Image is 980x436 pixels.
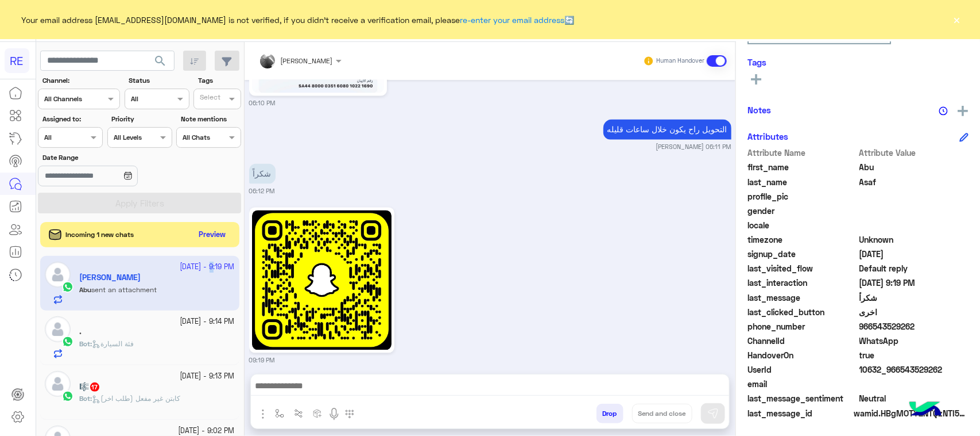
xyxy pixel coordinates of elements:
[146,51,175,75] button: search
[180,371,235,382] small: [DATE] - 9:13 PM
[747,407,851,419] span: last_message_id
[79,394,90,403] span: Bot
[747,190,857,202] span: profile_pic
[270,404,289,423] button: select flow
[905,390,946,430] img: hulul-logo.png
[596,404,623,423] button: Drop
[45,316,71,342] img: defaultAdmin.png
[747,392,857,404] span: last_message_sentiment
[92,394,180,403] span: كابتن غير مفعل (طلب اخر)
[252,210,392,350] img: 1296694325269916.jpg
[859,248,969,260] span: 2024-11-30T20:33:11.547Z
[747,147,857,159] span: Attribute Name
[859,234,969,246] span: Unknown
[79,339,90,348] span: Bot
[289,404,308,423] button: Trigger scenario
[275,409,284,418] img: select flow
[859,335,969,347] span: 2
[181,114,240,124] label: Note mentions
[249,98,276,108] small: 06:10 PM
[747,131,788,141] h6: Attributes
[859,205,969,217] span: null
[747,349,857,361] span: HandoverOn
[859,219,969,231] span: null
[859,161,969,173] span: Abu
[656,56,704,66] small: Human Handover
[859,292,969,304] span: شكراً
[198,92,220,105] div: Select
[79,327,82,336] h5: .
[42,75,119,86] label: Channel:
[747,292,857,304] span: last_message
[129,75,188,86] label: Status
[249,355,275,365] small: 09:19 PM
[345,410,354,419] img: make a call
[958,106,968,116] img: add
[747,277,857,289] span: last_interaction
[747,219,857,231] span: locale
[859,320,969,332] span: 966543529262
[281,56,333,65] span: [PERSON_NAME]
[859,364,969,376] span: 10632_966543529262
[939,106,948,116] img: notes
[747,320,857,332] span: phone_number
[747,57,969,67] h6: Tags
[707,408,719,419] img: send message
[747,262,857,274] span: last_visited_flow
[180,316,235,327] small: [DATE] - 9:14 PM
[38,193,241,213] button: Apply Filters
[42,114,102,124] label: Assigned to:
[859,277,969,289] span: 2025-09-18T18:19:37.9898982Z
[79,382,100,392] h5: 🎼
[90,383,99,392] span: 17
[92,339,134,348] span: فئة السيارة
[747,105,771,115] h6: Notes
[62,336,73,347] img: WhatsApp
[747,248,857,260] span: signup_date
[79,339,92,348] b: :
[194,227,231,243] button: Preview
[5,48,29,73] div: RE
[747,378,857,390] span: email
[62,391,73,402] img: WhatsApp
[859,176,969,188] span: Asaf
[249,186,275,196] small: 06:12 PM
[22,14,575,26] span: Your email address [EMAIL_ADDRESS][DOMAIN_NAME] is not verified, if you didn't receive a verifica...
[859,262,969,274] span: Default reply
[256,407,270,421] img: send attachment
[859,378,969,390] span: null
[632,404,692,423] button: Send and close
[111,114,171,124] label: Priority
[42,152,171,163] label: Date Range
[603,119,731,139] p: 18/9/2025, 6:11 PM
[854,407,969,419] span: wamid.HBgMOTY2NTQzNTI5MjYyFQIAEhgUM0E5MzIxMjVCNEI3Q0Q5NjcyQ0IA
[153,54,167,68] span: search
[656,142,731,151] small: [PERSON_NAME] 06:11 PM
[249,163,276,183] p: 18/9/2025, 6:12 PM
[747,176,857,188] span: last_name
[327,407,341,421] img: send voice note
[859,147,969,159] span: Attribute Value
[747,205,857,217] span: gender
[294,409,303,418] img: Trigger scenario
[747,306,857,318] span: last_clicked_button
[66,230,134,240] span: Incoming 1 new chats
[198,75,240,86] label: Tags
[308,404,327,423] button: create order
[747,364,857,376] span: UserId
[747,161,857,173] span: first_name
[460,15,565,25] a: re-enter your email address
[747,335,857,347] span: ChannelId
[747,234,857,246] span: timezone
[859,392,969,404] span: 0
[313,409,322,418] img: create order
[45,371,71,397] img: defaultAdmin.png
[79,394,92,403] b: :
[951,14,963,25] button: ×
[859,306,969,318] span: اخرى
[859,349,969,361] span: true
